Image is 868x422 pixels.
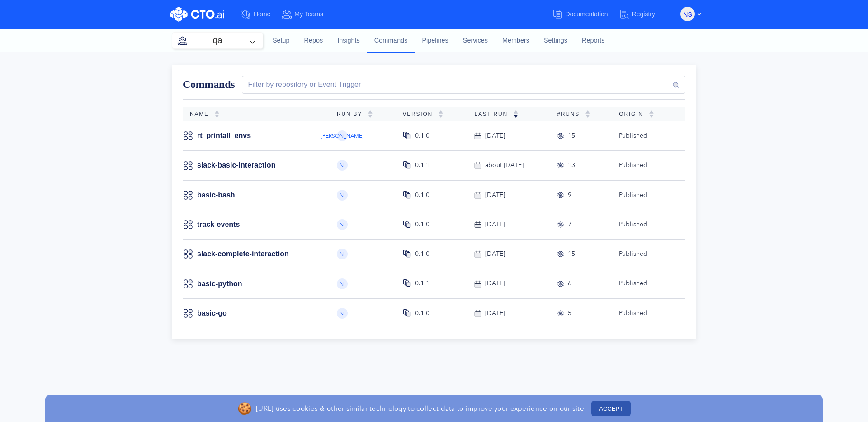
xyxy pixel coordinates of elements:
div: [DATE] [485,220,505,230]
img: sorting-down.svg [513,110,519,118]
button: qa [172,33,263,48]
div: 0.1.1 [415,278,429,288]
span: Run By [337,111,368,117]
a: Home [241,6,281,23]
span: Commands [183,78,235,90]
div: Published [619,249,671,259]
a: Registry [619,6,666,23]
div: 0.1.0 [415,131,429,141]
span: Home [254,10,270,18]
a: Pipelines [415,29,455,53]
a: Services [456,29,495,53]
div: Published [619,220,671,230]
div: 5 [568,308,571,318]
div: 6 [568,278,571,288]
div: 15 [568,131,575,141]
div: 0.1.1 [415,160,429,170]
span: NI [340,222,345,227]
span: NS [683,7,692,22]
span: NI [340,163,345,168]
a: basic-go [197,308,227,318]
a: Repos [297,29,330,53]
div: Published [619,278,671,288]
button: ACCEPT [591,401,631,416]
button: NS [680,7,695,21]
div: [DATE] [485,308,505,318]
div: [DATE] [485,131,505,141]
span: [PERSON_NAME] [321,133,364,139]
div: [DATE] [485,249,505,259]
div: [DATE] [485,278,505,288]
div: 9 [568,190,571,200]
span: Registry [632,10,655,18]
div: 15 [568,249,575,259]
div: Published [619,190,671,200]
div: Published [619,308,671,318]
div: Filter by repository or Event Trigger [244,79,361,90]
a: basic-bash [197,190,235,200]
div: 7 [568,220,571,230]
a: Documentation [552,6,618,23]
img: sorting-empty.svg [214,110,220,118]
a: Setup [265,29,297,53]
a: Commands [367,29,415,52]
div: [DATE] [485,190,505,200]
span: NI [340,311,345,316]
a: Settings [537,29,575,53]
span: #RUNS [557,111,585,117]
span: NI [340,192,345,198]
img: sorting-empty.svg [368,110,373,118]
div: 0.1.0 [415,249,429,259]
div: Published [619,131,671,141]
span: NI [340,251,345,257]
a: Members [495,29,537,53]
img: sorting-empty.svg [649,110,654,118]
div: about [DATE] [485,160,524,170]
div: 0.1.0 [415,220,429,230]
div: 0.1.0 [415,190,429,200]
a: basic-python [197,279,242,289]
a: Insights [330,29,367,53]
a: My Teams [281,6,334,23]
span: Version [402,111,438,117]
a: rt_printall_envs [197,131,251,141]
span: Documentation [565,10,608,18]
div: 0.1.0 [415,308,429,318]
img: sorting-empty.svg [438,110,443,118]
span: 🍪 [237,400,252,417]
img: sorting-empty.svg [585,110,590,118]
a: track-events [197,220,240,230]
div: Published [619,160,671,170]
div: 13 [568,160,575,170]
p: [URL] uses cookies & other similar technology to collect data to improve your experience on our s... [256,404,586,413]
span: Name [190,111,214,117]
span: NI [340,281,345,287]
a: slack-complete-interaction [197,249,289,259]
span: Origin [619,111,648,117]
a: Reports [575,29,612,53]
img: CTO.ai Logo [170,7,224,22]
a: slack-basic-interaction [197,160,275,170]
span: Last Run [474,111,513,117]
span: My Teams [294,10,323,18]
